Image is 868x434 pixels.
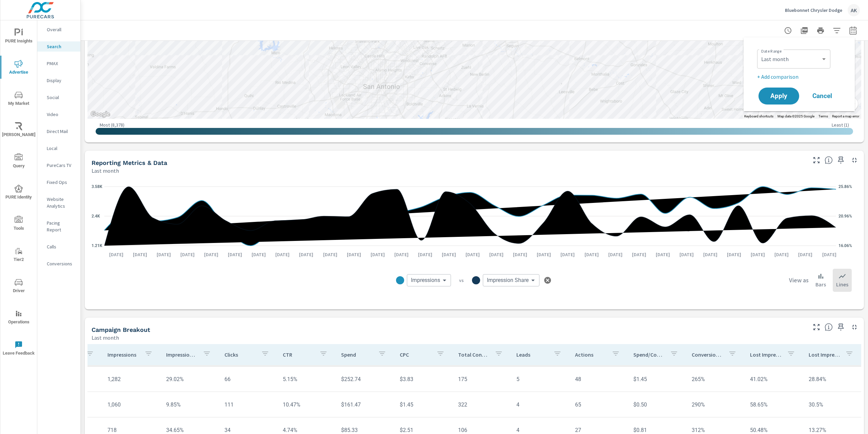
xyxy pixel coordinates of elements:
p: [DATE] [366,251,390,258]
p: Total Conversions [458,351,489,358]
text: 3.58K [92,184,102,189]
span: My Market [2,91,35,108]
a: Terms (opens in new tab) [818,114,828,118]
text: 20.96% [839,214,852,219]
div: Social [37,92,80,102]
td: $1.45 [628,371,686,388]
span: Tier2 [2,247,35,264]
p: Lines [836,280,848,288]
td: 58.65% [745,396,803,413]
td: 175 [453,371,511,388]
div: Direct Mail [37,126,80,136]
h6: View as [789,277,809,284]
td: $0.50 [628,396,686,413]
span: Leave Feedback [2,341,35,357]
td: 48 [570,371,628,388]
div: Conversions [37,259,80,269]
span: Save this to your personalized report [835,322,846,333]
p: [DATE] [413,251,437,258]
span: Tools [2,216,35,232]
p: [DATE] [294,251,318,258]
p: [DATE] [390,251,413,258]
td: 9.85% [161,396,219,413]
td: 41.02% [745,371,803,388]
button: Select Date Range [846,24,860,37]
div: Local [37,143,80,153]
p: [DATE] [104,251,128,258]
span: Advertise [2,60,35,76]
p: [DATE] [651,251,675,258]
text: 16.06% [839,243,852,248]
p: Conversion Rate [692,351,723,358]
p: [DATE] [461,251,485,258]
span: [PERSON_NAME] [2,122,35,139]
p: vs [451,277,472,283]
p: Video [47,111,75,118]
div: PMAX [37,58,80,69]
p: [DATE] [817,251,841,258]
p: Impressions [107,351,139,358]
div: Website Analytics [37,194,80,211]
div: nav menu [0,20,37,364]
button: Cancel [802,88,843,105]
p: PMAX [47,60,75,67]
td: 265% [686,371,745,388]
div: Impression Share [483,274,539,286]
p: [DATE] [152,251,176,258]
p: Spend/Conversion [633,351,665,358]
text: 1.21K [92,243,102,248]
span: PURE Identity [2,185,35,201]
td: 1,282 [102,371,160,388]
button: Apply [758,88,799,105]
td: 65 [570,396,628,413]
a: Report a map error [832,114,859,118]
text: 2.4K [92,214,100,219]
p: [DATE] [698,251,722,258]
p: Least ( 1 ) [832,122,849,128]
p: [DATE] [128,251,152,258]
div: Calls [37,242,80,252]
p: Website Analytics [47,196,75,209]
p: Local [47,145,75,152]
span: PURE Insights [2,29,35,45]
p: Last month [92,334,119,342]
p: [DATE] [770,251,793,258]
div: PureCars TV [37,160,80,170]
p: [DATE] [318,251,342,258]
div: Video [37,109,80,119]
p: [DATE] [627,251,651,258]
div: Fixed Ops [37,177,80,187]
td: 4 [511,396,569,413]
p: Bluebonnet Chrysler Dodge [785,7,842,13]
p: [DATE] [247,251,271,258]
button: "Export Report to PDF" [797,24,811,37]
span: Driver [2,278,35,295]
td: 290% [686,396,745,413]
p: Direct Mail [47,128,75,135]
p: Impression Share [166,351,197,358]
p: Leads [516,351,548,358]
div: Pacing Report [37,218,80,235]
p: Search [47,43,75,50]
a: Open this area in Google Maps (opens a new window) [89,110,112,119]
p: Fixed Ops [47,179,75,186]
p: Conversions [47,260,75,267]
td: 66 [219,371,277,388]
p: Last month [92,167,119,175]
p: [DATE] [746,251,770,258]
p: [DATE] [793,251,817,258]
span: Map data ©2025 Google [777,114,814,118]
p: [DATE] [604,251,627,258]
div: Impressions [407,274,451,286]
td: $161.47 [336,396,394,413]
p: Lost Impression Share Rank [750,351,781,358]
p: Most ( 8,378 ) [100,122,124,128]
p: Actions [575,351,606,358]
span: Understand Search data over time and see how metrics compare to each other. [825,156,833,164]
td: $1.45 [394,396,453,413]
td: 10.47% [277,396,336,413]
span: Operations [2,309,35,326]
span: Save this to your personalized report [835,155,846,166]
td: $252.74 [336,371,394,388]
text: 25.86% [839,184,852,189]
